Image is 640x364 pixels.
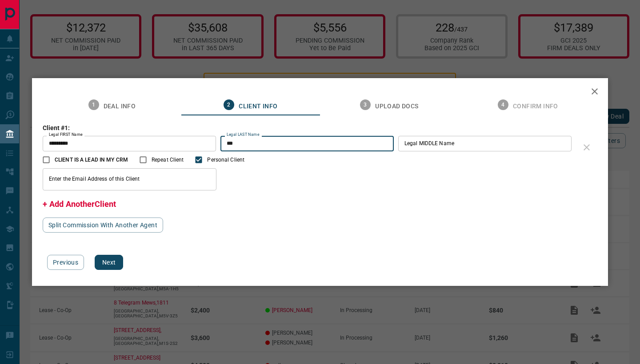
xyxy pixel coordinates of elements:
[95,255,123,270] button: Next
[104,103,136,111] span: Deal Info
[207,156,244,164] span: Personal Client
[43,218,163,233] button: Split Commission With Another Agent
[239,103,277,111] span: Client Info
[92,102,95,108] text: 1
[228,102,231,108] text: 2
[364,102,367,108] text: 3
[43,199,116,209] span: + Add AnotherClient
[152,156,184,164] span: Repeat Client
[55,156,128,164] span: CLIENT IS A LEAD IN MY CRM
[49,132,83,138] label: Legal FIRST Name
[43,124,576,131] h3: Client #1:
[47,255,84,270] button: Previous
[227,132,259,138] label: Legal LAST Name
[375,103,418,111] span: Upload Docs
